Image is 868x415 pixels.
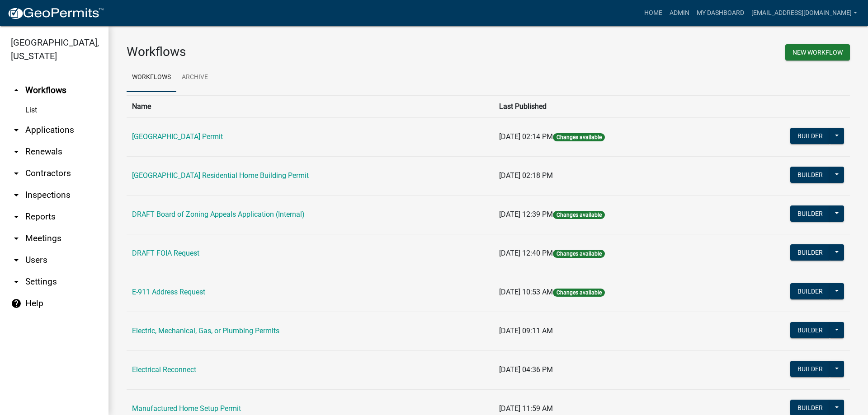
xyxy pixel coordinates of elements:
button: Builder [790,361,830,377]
span: [DATE] 12:39 PM [499,210,553,219]
a: Electric, Mechanical, Gas, or Plumbing Permits [132,326,279,335]
a: DRAFT FOIA Request [132,249,199,257]
th: Last Published [494,95,722,117]
i: arrow_drop_down [11,255,22,266]
a: Manufactured Home Setup Permit [132,404,241,413]
button: Builder [790,322,830,338]
i: arrow_drop_up [11,85,22,96]
a: Archive [176,63,213,92]
span: [DATE] 12:40 PM [499,249,553,257]
a: E-911 Address Request [132,288,205,296]
span: Changes available [553,133,604,141]
button: Builder [790,205,830,222]
span: Changes available [553,250,604,258]
i: arrow_drop_down [11,168,22,179]
a: Home [641,5,666,22]
a: Workflows [127,63,176,92]
i: help [11,298,22,309]
span: [DATE] 10:53 AM [499,288,553,296]
button: Builder [790,283,830,299]
h3: Workflows [127,44,481,60]
a: [EMAIL_ADDRESS][DOMAIN_NAME] [748,5,861,22]
i: arrow_drop_down [11,146,22,157]
i: arrow_drop_down [11,233,22,244]
span: [DATE] 02:18 PM [499,171,553,180]
th: Name [127,95,494,117]
span: Changes available [553,289,604,297]
i: arrow_drop_down [11,190,22,201]
button: Builder [790,128,830,144]
span: [DATE] 04:36 PM [499,365,553,374]
a: [GEOGRAPHIC_DATA] Residential Home Building Permit [132,171,309,180]
i: arrow_drop_down [11,276,22,287]
a: Electrical Reconnect [132,365,196,374]
button: New Workflow [785,44,850,61]
button: Builder [790,244,830,261]
a: [GEOGRAPHIC_DATA] Permit [132,132,223,141]
span: Changes available [553,211,604,219]
a: DRAFT Board of Zoning Appeals Application (Internal) [132,210,305,219]
span: [DATE] 02:14 PM [499,132,553,141]
button: Builder [790,167,830,183]
a: My Dashboard [693,5,748,22]
i: arrow_drop_down [11,125,22,135]
span: [DATE] 11:59 AM [499,404,553,413]
span: [DATE] 09:11 AM [499,326,553,335]
i: arrow_drop_down [11,211,22,222]
a: Admin [666,5,693,22]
